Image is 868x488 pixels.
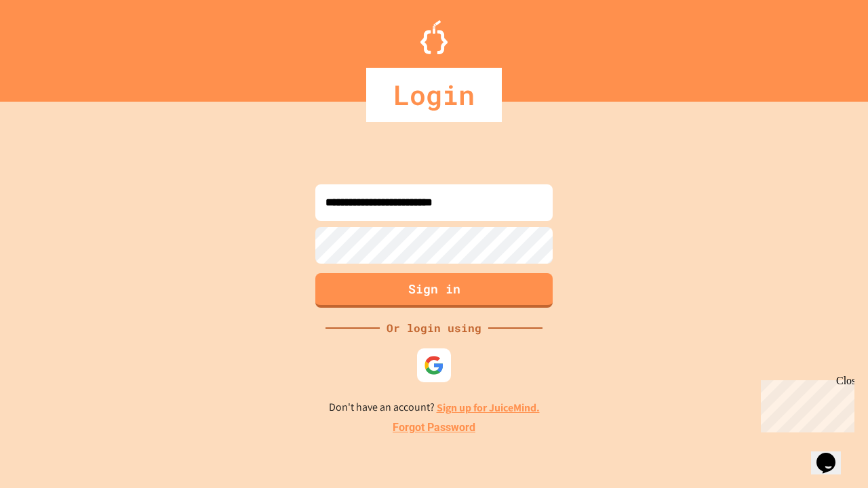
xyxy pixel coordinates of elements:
button: Sign in [315,273,553,308]
div: Chat with us now!Close [5,5,94,86]
iframe: chat widget [811,434,854,474]
div: Login [366,68,502,122]
a: Forgot Password [393,420,475,436]
img: Logo.svg [420,20,448,54]
div: Or login using [380,320,488,336]
p: Don't have an account? [329,399,540,416]
a: Sign up for JuiceMind. [437,401,540,415]
img: google-icon.svg [424,355,444,375]
iframe: chat widget [755,375,854,432]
